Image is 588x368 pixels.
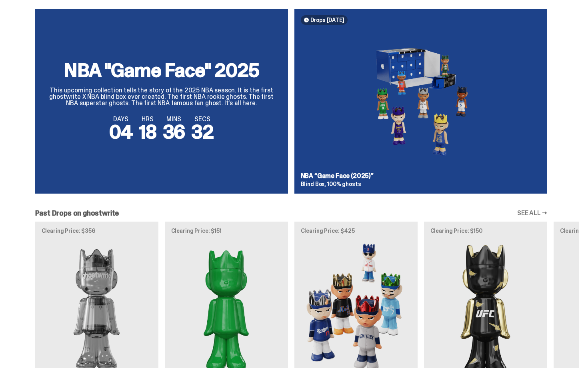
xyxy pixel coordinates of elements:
[191,116,214,122] span: SECS
[191,119,214,144] span: 32
[327,180,361,188] span: 100% ghosts
[301,31,541,166] img: Game Face (2025)
[517,210,547,216] a: SEE ALL →
[171,228,282,234] p: Clearing Price: $151
[163,116,185,122] span: MINS
[301,228,411,234] p: Clearing Price: $425
[163,119,185,144] span: 36
[35,210,119,217] h2: Past Drops on ghostwrite
[294,9,547,194] a: Drops [DATE] Game Face (2025)
[139,116,156,122] span: HRS
[109,116,132,122] span: DAYS
[301,173,541,179] h3: NBA “Game Face (2025)”
[310,17,344,23] span: Drops [DATE]
[301,180,326,188] span: Blind Box,
[45,61,278,80] h2: NBA "Game Face" 2025
[430,228,541,234] p: Clearing Price: $150
[45,87,278,106] p: This upcoming collection tells the story of the 2025 NBA season. It is the first ghostwrite X NBA...
[139,119,156,144] span: 18
[109,119,132,144] span: 04
[42,228,152,234] p: Clearing Price: $356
